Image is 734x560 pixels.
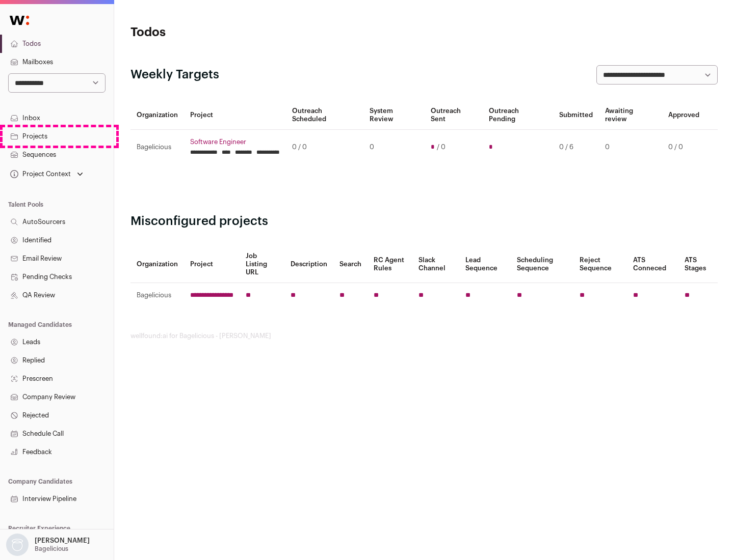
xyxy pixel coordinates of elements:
th: Description [284,246,333,283]
td: Bagelicious [130,130,184,165]
td: Bagelicious [130,283,184,308]
img: nopic.png [6,534,29,556]
th: Outreach Pending [483,101,553,130]
th: Organization [130,101,184,130]
th: Awaiting review [599,101,662,130]
div: Project Context [8,170,71,178]
h2: Weekly Targets [130,67,219,83]
td: 0 / 0 [662,130,705,165]
th: ATS Conneced [627,246,678,283]
th: Slack Channel [412,246,459,283]
p: [PERSON_NAME] [35,537,90,545]
th: Submitted [553,101,599,130]
img: Wellfound [4,10,35,31]
td: 0 / 6 [553,130,599,165]
th: Scheduling Sequence [511,246,573,283]
footer: wellfound:ai for Bagelicious - [PERSON_NAME] [130,332,718,340]
th: Project [184,101,286,130]
h1: Todos [130,24,326,41]
th: Search [333,246,368,283]
td: 0 [599,130,662,165]
a: Software Engineer [190,138,280,146]
th: Reject Sequence [573,246,627,283]
td: 0 / 0 [286,130,363,165]
p: Bagelicious [35,545,68,553]
th: ATS Stages [678,246,718,283]
button: Open dropdown [8,167,85,181]
th: RC Agent Rules [368,246,412,283]
button: Open dropdown [4,534,92,556]
th: Lead Sequence [459,246,511,283]
th: Approved [662,101,705,130]
th: Job Listing URL [240,246,284,283]
th: Outreach Scheduled [286,101,363,130]
td: 0 [363,130,424,165]
th: Organization [130,246,184,283]
span: / 0 [437,143,445,151]
th: Project [184,246,240,283]
th: System Review [363,101,424,130]
h2: Misconfigured projects [130,213,718,230]
th: Outreach Sent [425,101,483,130]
